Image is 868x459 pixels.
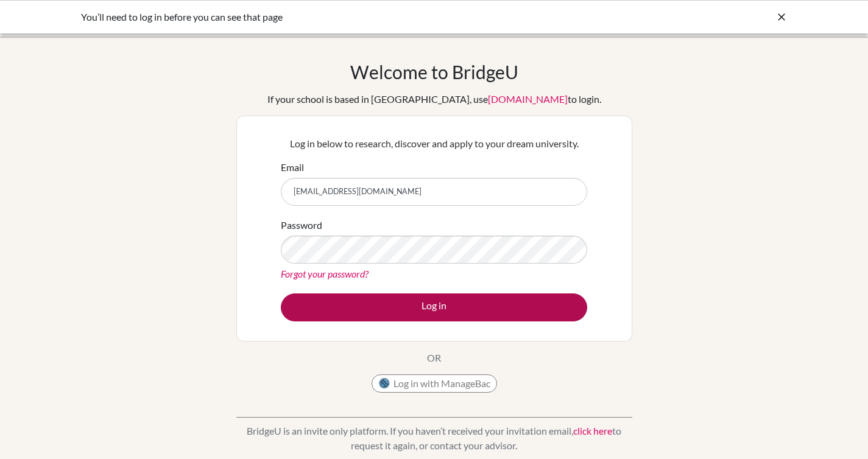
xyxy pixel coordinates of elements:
p: BridgeU is an invite only platform. If you haven’t received your invitation email, to request it ... [236,424,632,453]
a: [DOMAIN_NAME] [488,93,568,105]
a: Forgot your password? [281,268,369,279]
div: You’ll need to log in before you can see that page [81,10,605,24]
p: Log in below to research, discover and apply to your dream university. [281,136,587,151]
label: Password [281,218,322,233]
button: Log in with ManageBac [372,374,497,393]
div: If your school is based in [GEOGRAPHIC_DATA], use to login. [267,92,601,107]
a: click here [573,425,612,436]
label: Email [281,160,304,175]
h1: Welcome to BridgeU [350,61,518,83]
p: OR [427,351,441,365]
button: Log in [281,293,587,321]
